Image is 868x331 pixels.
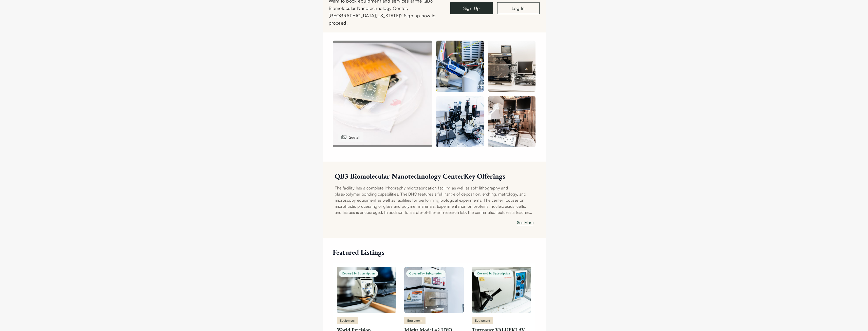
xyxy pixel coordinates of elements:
h2: QB3 Biomolecular Nanotechnology Center Key Offerings [335,172,533,181]
img: Jelight Model 42 UVO Cleaner [404,267,464,313]
img: Tuttnauer VALUEKLAV 1730MKV Autoclave [472,267,531,313]
img: QB3 Biomolecular Nanotechnology Center 1 [436,41,484,92]
img: QB3 Biomolecular Nanotechnology Center 1 [488,41,535,92]
span: Equipment [475,318,490,323]
span: Covered by Subscription [339,270,378,277]
div: See all [338,132,363,142]
a: Log In [497,2,540,14]
img: images [341,134,347,140]
span: Covered by Subscription [406,270,446,277]
span: Covered by Subscription [474,270,513,277]
p: The facility has a complete lithography microfabrication facility, as well as soft lithography an... [335,185,533,215]
button: See More [517,219,533,228]
h2: Featured Listings [333,248,535,257]
img: QB3 Biomolecular Nanotechnology Center 1 [488,96,535,147]
img: QB3 Biomolecular Nanotechnology Center 1 [436,96,484,147]
img: World Precision Instruments Video Microscope [337,267,396,313]
span: Equipment [340,318,355,323]
span: Equipment [407,318,422,323]
a: Sign Up [450,2,493,14]
img: QB3 Biomolecular Nanotechnology Center 1 [333,41,432,147]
